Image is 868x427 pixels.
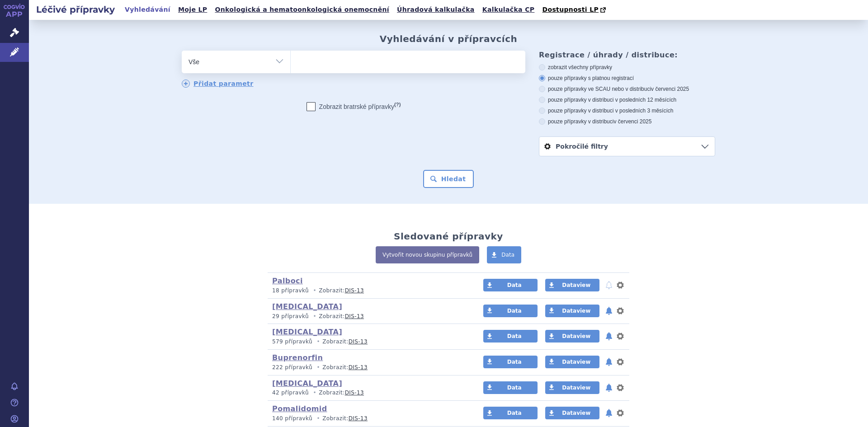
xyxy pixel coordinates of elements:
a: Dataview [545,356,599,368]
a: Data [483,305,538,317]
label: Zobrazit bratrské přípravky [307,102,401,111]
span: Data [507,282,522,288]
label: pouze přípravky v distribuci v posledních 3 měsících [539,107,715,114]
span: 140 přípravků [272,415,312,422]
a: DIS-13 [345,389,364,396]
span: Data [507,308,522,314]
a: Vytvořit novou skupinu přípravků [376,246,479,263]
span: 579 přípravků [272,338,312,345]
span: Dataview [562,410,590,416]
p: Zobrazit: [272,364,466,371]
span: v červenci 2025 [613,118,651,125]
h3: Registrace / úhrady / distribuce: [539,51,715,59]
i: • [314,364,322,371]
button: nastavení [616,331,625,342]
h2: Léčivé přípravky [29,3,122,16]
span: 42 přípravků [272,389,309,396]
span: 18 přípravků [272,287,309,294]
i: • [311,313,319,320]
a: [MEDICAL_DATA] [272,302,342,311]
a: [MEDICAL_DATA] [272,328,342,336]
button: nastavení [616,357,625,367]
a: Dataview [545,407,599,419]
h2: Vyhledávání v přípravcích [380,33,518,44]
a: Dostupnosti LP [539,4,610,16]
label: pouze přípravky ve SCAU nebo v distribuci [539,85,715,93]
button: notifikace [604,280,613,291]
span: Dostupnosti LP [542,6,599,13]
a: Buprenorfin [272,353,323,362]
p: Zobrazit: [272,313,466,320]
p: Zobrazit: [272,287,466,295]
span: Dataview [562,282,590,288]
a: Úhradová kalkulačka [394,4,477,16]
a: Palboci [272,277,303,285]
span: Dataview [562,308,590,314]
button: Hledat [423,170,474,188]
span: Data [501,252,514,258]
span: Dataview [562,385,590,391]
a: DIS-13 [345,313,364,319]
a: DIS-13 [345,287,364,294]
label: zobrazit všechny přípravky [539,64,715,71]
button: notifikace [604,331,613,342]
span: Data [507,359,522,365]
i: • [311,389,319,397]
label: pouze přípravky v distribuci v posledních 12 měsících [539,96,715,103]
a: [MEDICAL_DATA] [272,379,342,388]
a: Kalkulačka CP [480,4,538,16]
abbr: (?) [394,102,401,108]
i: • [314,338,322,346]
a: Data [483,279,538,291]
a: DIS-13 [349,364,368,371]
span: Data [507,385,522,391]
i: • [314,415,322,422]
p: Zobrazit: [272,415,466,422]
span: Dataview [562,333,590,339]
span: Data [507,333,522,339]
a: Data [483,356,538,368]
button: nastavení [616,408,625,418]
a: Data [483,407,538,419]
button: notifikace [604,408,613,418]
span: 29 přípravků [272,313,309,319]
a: Pomalidomid [272,404,327,413]
a: Vyhledávání [122,4,173,16]
p: Zobrazit: [272,338,466,346]
a: Dataview [545,381,599,394]
label: pouze přípravky v distribuci [539,118,715,125]
button: notifikace [604,382,613,393]
a: Data [483,381,538,394]
button: nastavení [616,305,625,316]
a: Pokročilé filtry [539,137,715,156]
a: DIS-13 [349,415,368,422]
button: nastavení [616,382,625,393]
p: Zobrazit: [272,389,466,397]
span: v červenci 2025 [651,86,689,92]
span: Data [507,410,522,416]
button: notifikace [604,357,613,367]
label: pouze přípravky s platnou registrací [539,75,715,82]
a: Moje LP [175,4,210,16]
span: 222 přípravků [272,364,312,371]
i: • [311,287,319,295]
a: Data [487,246,521,263]
h2: Sledované přípravky [394,231,503,242]
a: Přidat parametr [182,80,254,88]
a: Data [483,330,538,343]
a: Onkologická a hematoonkologická onemocnění [212,4,392,16]
button: notifikace [604,305,613,316]
button: nastavení [616,280,625,291]
a: Dataview [545,305,599,317]
a: Dataview [545,279,599,291]
a: DIS-13 [349,338,368,345]
a: Dataview [545,330,599,343]
span: Dataview [562,359,590,365]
